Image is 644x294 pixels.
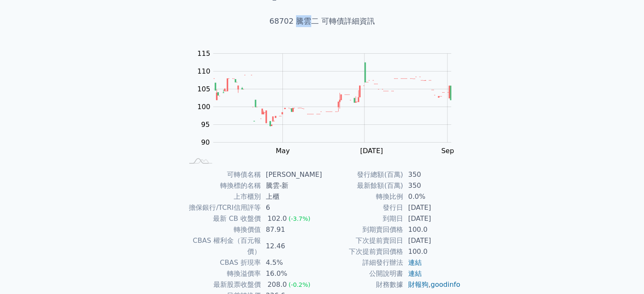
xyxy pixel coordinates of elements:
[197,85,210,93] tspan: 105
[183,268,261,279] td: 轉換溢價率
[322,246,403,257] td: 下次提前賣回價格
[183,279,261,290] td: 最新股票收盤價
[276,147,290,155] tspan: May
[183,224,261,235] td: 轉換價值
[261,257,322,268] td: 4.5%
[201,138,210,146] tspan: 90
[183,213,261,224] td: 最新 CB 收盤價
[322,191,403,202] td: 轉換比例
[173,15,471,27] h1: 68702 騰雲二 可轉債詳細資訊
[322,213,403,224] td: 到期日
[183,257,261,268] td: CBAS 折現率
[266,213,289,224] div: 102.0
[403,191,461,202] td: 0.0%
[403,169,461,180] td: 350
[183,191,261,202] td: 上市櫃別
[403,279,461,290] td: ,
[403,246,461,257] td: 100.0
[183,202,261,213] td: 擔保銀行/TCRI信用評等
[288,281,310,288] span: (-0.2%)
[261,202,322,213] td: 6
[261,180,322,191] td: 騰雲-新
[261,169,322,180] td: [PERSON_NAME]
[288,215,310,222] span: (-3.7%)
[403,180,461,191] td: 350
[183,180,261,191] td: 轉換標的名稱
[322,169,403,180] td: 發行總額(百萬)
[322,180,403,191] td: 最新餘額(百萬)
[183,169,261,180] td: 可轉債名稱
[197,103,210,111] tspan: 100
[261,224,322,235] td: 87.91
[261,235,322,257] td: 12.46
[322,268,403,279] td: 公開說明書
[403,224,461,235] td: 100.0
[183,235,261,257] td: CBAS 權利金（百元報價）
[193,49,464,155] g: Chart
[213,63,451,126] g: Series
[431,280,460,289] a: goodinfo
[408,269,422,278] a: 連結
[322,279,403,290] td: 財務數據
[322,257,403,268] td: 詳細發行辦法
[261,268,322,279] td: 16.0%
[403,202,461,213] td: [DATE]
[408,258,422,267] a: 連結
[408,280,428,289] a: 財報狗
[266,279,289,290] div: 208.0
[322,202,403,213] td: 發行日
[322,224,403,235] td: 到期賣回價格
[403,213,461,224] td: [DATE]
[322,235,403,246] td: 下次提前賣回日
[360,147,383,155] tspan: [DATE]
[261,191,322,202] td: 上櫃
[403,235,461,246] td: [DATE]
[197,49,210,58] tspan: 115
[441,147,454,155] tspan: Sep
[197,67,210,75] tspan: 110
[201,121,210,129] tspan: 95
